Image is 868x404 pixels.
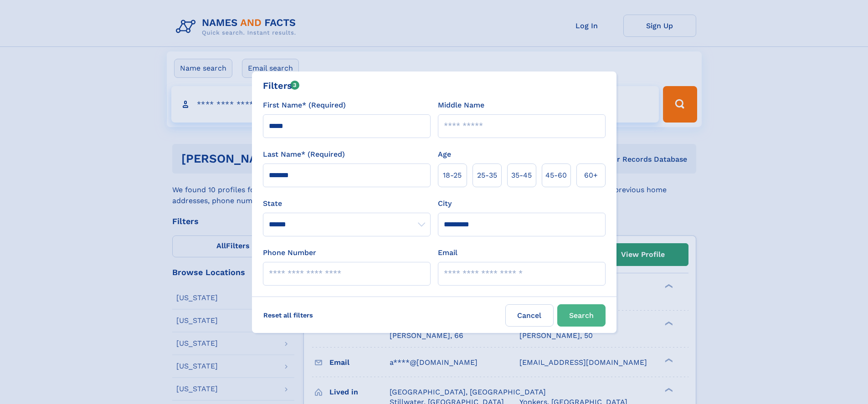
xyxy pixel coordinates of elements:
[505,304,554,327] label: Cancel
[511,170,532,181] span: 35‑45
[584,170,598,181] span: 60+
[443,170,462,181] span: 18‑25
[477,170,497,181] span: 25‑35
[545,170,567,181] span: 45‑60
[438,149,451,160] label: Age
[263,79,300,92] div: Filters
[557,304,606,327] button: Search
[263,100,346,111] label: First Name* (Required)
[257,304,319,326] label: Reset all filters
[263,149,345,160] label: Last Name* (Required)
[438,198,452,209] label: City
[438,100,484,111] label: Middle Name
[263,198,431,209] label: State
[263,247,316,258] label: Phone Number
[438,247,457,258] label: Email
